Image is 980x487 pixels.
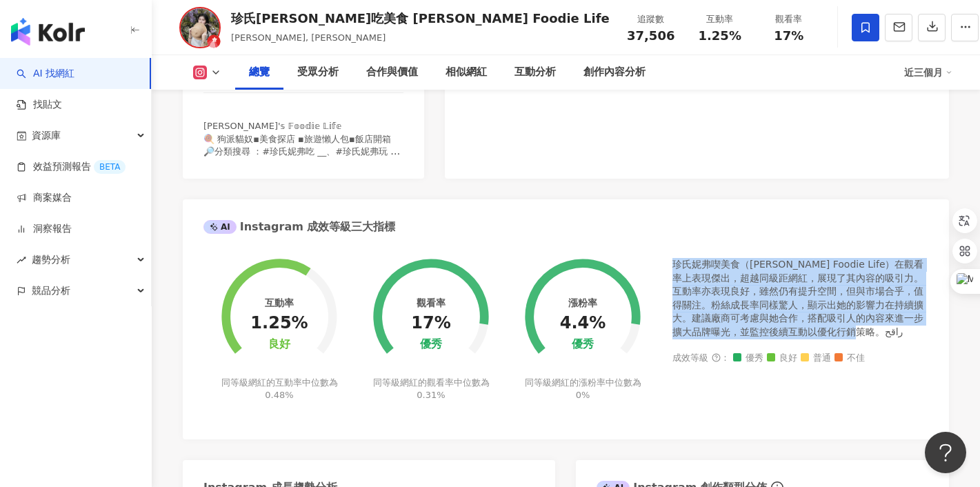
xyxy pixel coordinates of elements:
div: 4.4% [560,314,606,333]
div: 互動率 [265,297,294,308]
span: [PERSON_NAME]'𝕤 𝔽𝕠𝕠𝕕𝕚𝕖 𝕃𝕚𝕗𝕖 🍭 狗派貓奴▪美食探店 ▪旅遊懶人包▪飯店開箱 🔎分類搜尋 ：#珍氏妮弗吃 __、#珍氏妮弗玩 __ ✉ [EMAIL_ADDRESS][... [203,121,400,169]
div: 觀看率 [763,12,815,26]
div: 優秀 [572,338,594,351]
div: 合作與價值 [366,64,418,81]
div: 良好 [268,338,290,351]
a: 洞察報告 [17,222,72,236]
div: 相似網紅 [446,64,487,81]
a: searchAI 找網紅 [17,67,74,81]
a: 商案媒合 [17,191,72,205]
span: 0.48% [265,390,293,400]
div: AI [203,220,237,234]
span: 不佳 [834,353,865,364]
div: 互動率 [694,12,746,26]
div: 1.25% [250,314,308,333]
div: 創作內容分析 [583,64,646,81]
div: 觀看率 [417,297,446,308]
span: rise [17,255,26,265]
a: 找貼文 [17,98,62,112]
div: 成效等級 ： [672,353,928,364]
span: 競品分析 [32,275,70,306]
div: 優秀 [420,338,442,351]
div: 近三個月 [904,61,952,83]
img: logo [11,18,85,46]
span: 17% [774,29,803,43]
span: 趨勢分析 [32,244,70,275]
div: 漲粉率 [568,297,597,308]
div: 同等級網紅的互動率中位數為 [219,377,340,401]
span: 0.31% [417,390,445,400]
img: KOL Avatar [179,7,221,48]
span: 普通 [801,353,831,364]
span: 37,506 [627,28,674,43]
div: 珍氏[PERSON_NAME]吃美食 [PERSON_NAME] Foodie Life [231,10,610,27]
div: 珍氏妮弗喫美食（[PERSON_NAME] Foodie Life）在觀看率上表現傑出，超越同級距網紅，展現了其內容的吸引力。互動率亦表現良好，雖然仍有提升空間，但與市場合乎，值得關注。粉絲成長... [672,258,928,339]
span: 優秀 [733,353,763,364]
span: 良好 [767,353,797,364]
div: 總覽 [249,64,270,81]
iframe: Help Scout Beacon - Open [925,432,966,473]
span: [PERSON_NAME], [PERSON_NAME] [231,32,386,43]
div: 互動分析 [514,64,556,81]
span: 1.25% [698,29,741,43]
div: 同等級網紅的漲粉率中位數為 [523,377,643,401]
div: 追蹤數 [625,12,677,26]
div: 受眾分析 [297,64,339,81]
div: Instagram 成效等級三大指標 [203,219,395,235]
div: 17% [411,314,450,333]
span: 0% [576,390,590,400]
a: 效益預測報告BETA [17,160,126,174]
span: 資源庫 [32,120,61,151]
div: 同等級網紅的觀看率中位數為 [371,377,492,401]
